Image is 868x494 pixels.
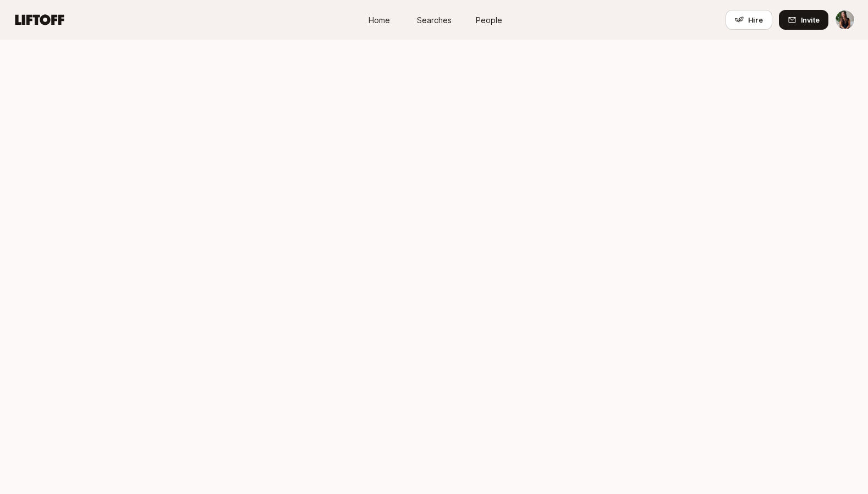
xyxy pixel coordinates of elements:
span: Home [369,14,390,26]
button: Hire [726,10,772,30]
span: People [476,14,502,26]
button: Ciara Cornette [835,10,855,30]
span: Invite [801,14,820,25]
button: Invite [779,10,828,30]
a: Searches [406,10,462,30]
a: People [462,10,517,30]
img: Ciara Cornette [836,10,854,29]
span: Searches [417,14,452,26]
a: Home [351,10,406,30]
span: Hire [748,14,763,25]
